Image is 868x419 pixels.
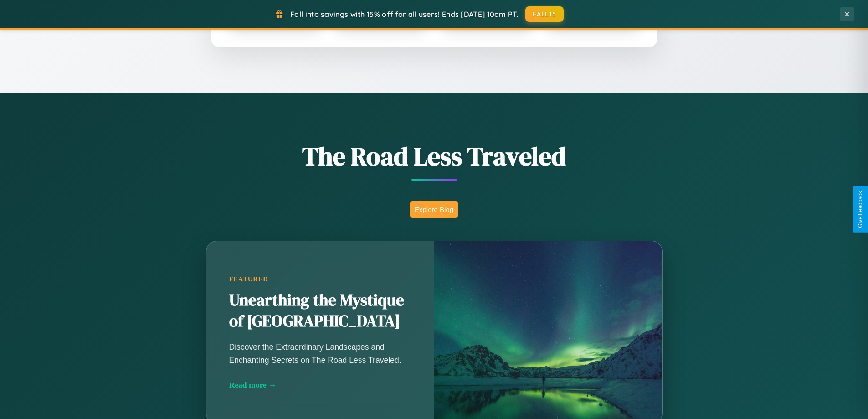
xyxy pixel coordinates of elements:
div: Featured [229,275,411,283]
div: Give Feedback [857,191,863,228]
h1: The Road Less Traveled [161,139,708,174]
h2: Unearthing the Mystique of [GEOGRAPHIC_DATA] [229,290,411,332]
p: Discover the Extraordinary Landscapes and Enchanting Secrets on The Road Less Traveled. [229,341,411,366]
div: Read more → [229,380,411,390]
button: FALL15 [525,6,564,22]
button: Explore Blog [410,201,458,218]
span: Fall into savings with 15% off for all users! Ends [DATE] 10am PT. [290,10,519,19]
